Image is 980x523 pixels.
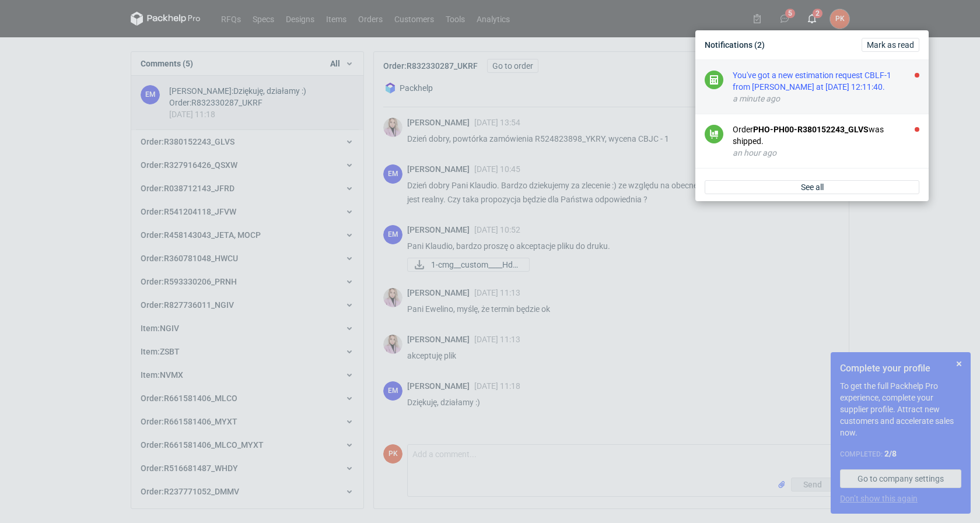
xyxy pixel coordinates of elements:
[733,147,919,159] div: an hour ago
[705,180,919,194] a: See all
[733,69,919,104] button: You've got a new estimation request CBLF-1 from [PERSON_NAME] at [DATE] 12:11:40.a minute ago
[862,38,919,52] button: Mark as read
[733,124,919,147] div: Order was shipped.
[700,35,924,55] div: Notifications (2)
[867,41,914,49] span: Mark as read
[733,69,919,93] div: You've got a new estimation request CBLF-1 from [PERSON_NAME] at [DATE] 12:11:40.
[733,124,919,159] button: OrderPHO-PH00-R380152243_GLVSwas shipped.an hour ago
[733,93,919,104] div: a minute ago
[753,125,869,134] strong: PHO-PH00-R380152243_GLVS
[801,183,824,191] span: See all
